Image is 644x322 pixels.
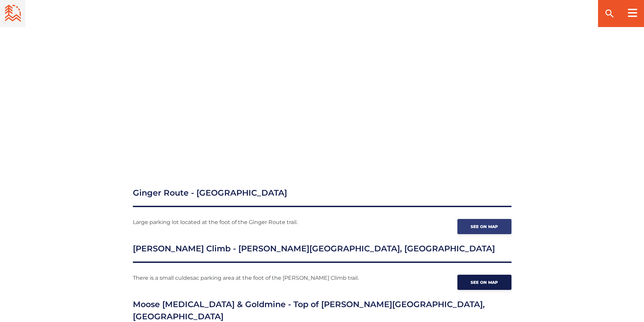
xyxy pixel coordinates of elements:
p: Large parking lot located at the foot of the Ginger Route trail. [133,217,413,227]
h3: Ginger Route - [GEOGRAPHIC_DATA] [133,187,511,207]
span: See on map [471,280,498,285]
: There is a small culdesac parking area at the foot of the [PERSON_NAME] Climb trail. [133,275,359,281]
a: See on map [457,219,511,234]
ion-icon: search [604,8,615,19]
h3: [PERSON_NAME] Climb - [PERSON_NAME][GEOGRAPHIC_DATA], [GEOGRAPHIC_DATA] [133,243,511,263]
a: See on map [457,275,511,290]
span: See on map [471,224,498,229]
